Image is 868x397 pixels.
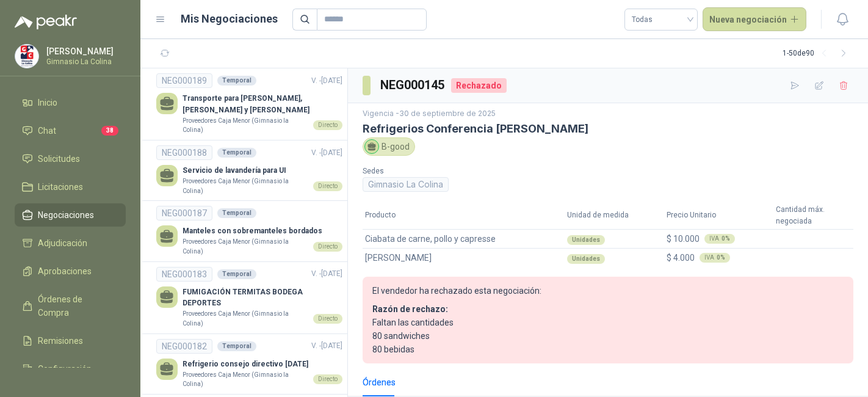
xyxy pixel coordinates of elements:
div: Directo [313,314,342,324]
div: NEG000182 [156,339,212,354]
span: Aprobaciones [38,264,92,278]
span: Todas [632,10,690,29]
div: Directo [313,120,342,130]
span: [PERSON_NAME] [365,251,432,264]
a: Licitaciones [15,175,126,198]
p: Proveedores Caja Menor (Gimnasio la Colina) [183,237,308,256]
a: Adjudicación [15,231,126,255]
span: V. - [DATE] [311,148,342,157]
div: Temporal [217,76,256,86]
span: Remisiones [38,334,83,348]
span: 38 [101,126,118,136]
p: Vigencia - 30 de septiembre de 2025 [363,108,853,120]
a: Inicio [15,91,126,114]
div: Directo [313,242,342,252]
th: Producto [363,202,565,230]
th: Precio Unitario [664,202,773,230]
h3: Refrigerios Conferencia [PERSON_NAME] [363,122,853,135]
p: Proveedores Caja Menor (Gimnasio la Colina) [183,309,308,328]
div: B-good [363,137,415,156]
th: Unidad de medida [565,202,664,230]
img: Company Logo [15,45,38,68]
div: NEG000187 [156,206,212,220]
div: Directo [313,374,342,384]
a: Configuración [15,357,126,381]
div: Temporal [217,341,256,351]
div: Temporal [217,208,256,218]
p: Transporte para [PERSON_NAME], [PERSON_NAME] y [PERSON_NAME] [183,93,342,116]
span: Ciabata de carne, pollo y capresse [365,232,496,246]
span: Chat [38,124,56,137]
p: Servicio de lavandería para UI [183,165,342,177]
div: NEG000189 [156,73,212,88]
p: Gimnasio La Colina [46,58,123,65]
div: Directo [313,181,342,191]
div: Órdenes [363,376,396,389]
div: IVA [700,253,730,263]
img: Logo peakr [15,15,77,29]
a: NEG000182TemporalV. -[DATE] Refrigerio consejo directivo [DATE]Proveedores Caja Menor (Gimnasio l... [156,339,342,389]
div: Unidades [567,235,605,245]
b: 0 % [722,236,730,242]
div: 1 - 50 de 90 [783,44,853,64]
span: V. - [DATE] [311,269,342,278]
a: Remisiones [15,329,126,352]
a: NEG000183TemporalV. -[DATE] FUMIGACIÓN TERMITAS BODEGA DEPORTESProveedores Caja Menor (Gimnasio l... [156,267,342,329]
a: Chat38 [15,119,126,142]
h1: Mis Negociaciones [181,10,278,27]
p: Proveedores Caja Menor (Gimnasio la Colina) [183,177,308,195]
p: Proveedores Caja Menor (Gimnasio la Colina) [183,370,308,389]
span: Solicitudes [38,152,80,166]
a: Solicitudes [15,147,126,170]
p: Refrigerio consejo directivo [DATE] [183,359,342,370]
b: Razón de rechazo: [372,304,448,314]
p: Proveedores Caja Menor (Gimnasio la Colina) [183,116,308,135]
span: V. - [DATE] [311,76,342,85]
th: Cantidad máx. negociada [773,202,853,230]
span: Órdenes de Compra [38,293,114,319]
h3: NEG000145 [380,76,446,95]
a: Órdenes de Compra [15,288,126,324]
a: NEG000188TemporalV. -[DATE] Servicio de lavandería para UIProveedores Caja Menor (Gimnasio la Col... [156,145,342,195]
span: Configuración [38,362,92,376]
span: Adjudicación [38,236,87,250]
p: FUMIGACIÓN TERMITAS BODEGA DEPORTES [183,286,342,310]
div: Gimnasio La Colina [363,177,449,192]
button: Nueva negociación [703,7,807,32]
span: Inicio [38,96,57,109]
p: Manteles con sobremanteles bordados [183,225,342,237]
div: IVA [704,234,735,244]
b: 0 % [717,255,725,261]
p: Faltan las cantidades 80 sandwiches 80 bebidas [372,316,844,356]
span: Negociaciones [38,208,94,222]
div: NEG000188 [156,145,212,160]
span: Licitaciones [38,180,83,194]
div: Unidades [567,254,605,264]
p: Sedes [363,166,603,177]
a: NEG000187TemporalManteles con sobremanteles bordadosProveedores Caja Menor (Gimnasio la Colina)Di... [156,206,342,256]
div: Temporal [217,148,256,158]
div: Rechazado [451,78,507,93]
div: Temporal [217,269,256,279]
span: $ 4.000 [667,253,695,263]
div: NEG000183 [156,267,212,282]
div: El vendedor ha rechazado esta negociación: [372,284,844,302]
span: V. - [DATE] [311,341,342,350]
a: NEG000189TemporalV. -[DATE] Transporte para [PERSON_NAME], [PERSON_NAME] y [PERSON_NAME]Proveedor... [156,73,342,135]
span: $ 10.000 [667,234,700,244]
a: Negociaciones [15,203,126,227]
p: [PERSON_NAME] [46,47,123,56]
a: Aprobaciones [15,260,126,283]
